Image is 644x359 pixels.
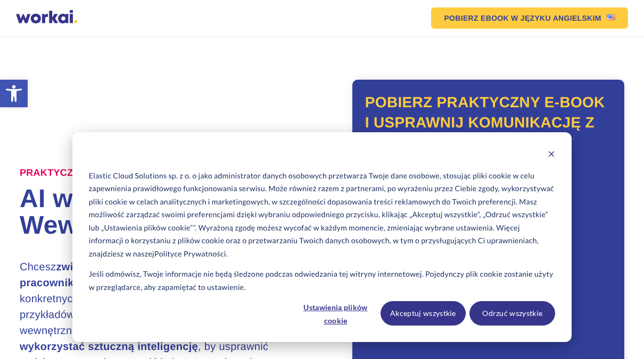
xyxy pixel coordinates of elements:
[89,169,555,261] p: Elastic Cloud Solutions sp. z o. o jako administrator danych osobowych przetwarza Twoje dane osob...
[607,14,615,20] img: US flag
[469,301,555,326] button: Odrzuć wszystkie
[72,132,572,342] div: Cookie banner
[89,268,555,294] p: Jeśli odmówisz, Twoje informacje nie będą śledzone podczas odwiedzania tej witryny internetowej. ...
[365,92,612,152] h2: Pobierz praktyczny e-book i usprawnij komunikację z AI:
[444,14,509,22] em: POBIERZ EBOOK
[20,167,160,179] label: Praktyczny przewodnik:
[295,301,377,326] button: Ustawienia plików cookie
[20,186,322,239] h1: AI w Komunikacji Wewnętrznej
[154,247,228,261] a: Polityce Prywatności.
[381,301,466,326] button: Akceptuj wszystkie
[431,7,628,29] a: POBIERZ EBOOKW JĘZYKU ANGIELSKIMUS flag
[548,149,555,162] button: Dismiss cookie banner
